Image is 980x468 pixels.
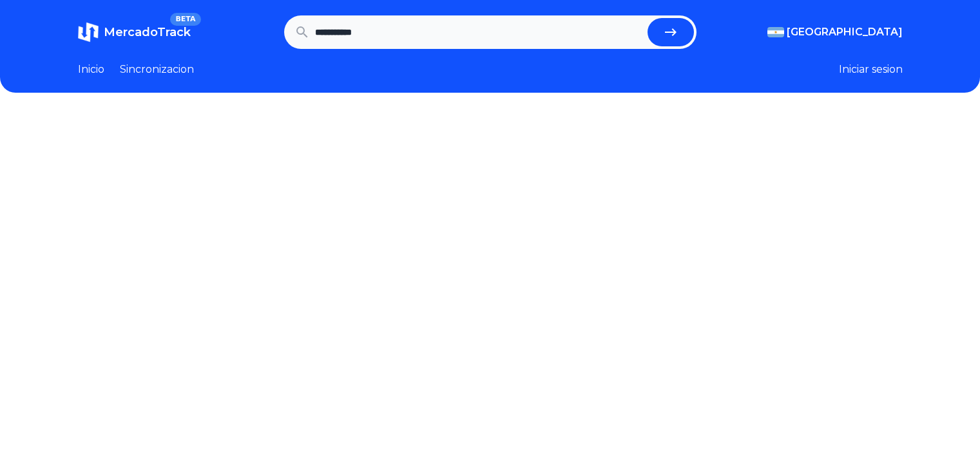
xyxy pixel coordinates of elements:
[787,24,903,40] span: [GEOGRAPHIC_DATA]
[104,25,191,39] span: MercadoTrack
[767,27,784,37] img: Argentina
[170,13,200,26] span: BETA
[120,62,194,77] a: Sincronizacion
[839,62,903,77] button: Iniciar sesion
[78,22,99,42] img: MercadoTrack
[767,24,903,40] button: [GEOGRAPHIC_DATA]
[78,62,104,77] a: Inicio
[78,22,191,42] a: MercadoTrackBETA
